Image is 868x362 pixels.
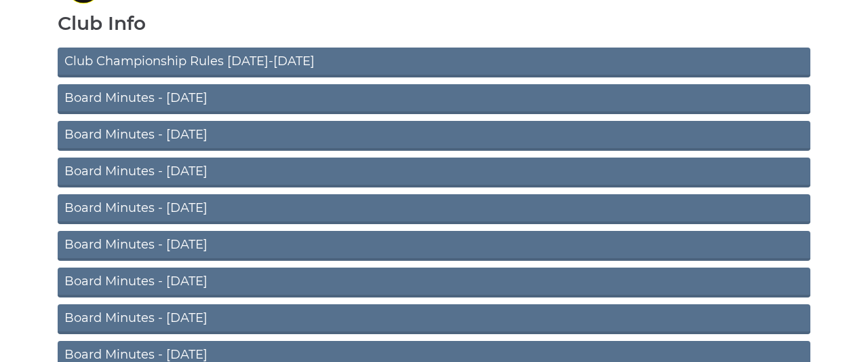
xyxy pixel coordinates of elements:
[58,158,810,187] a: Board Minutes - [DATE]
[58,121,810,151] a: Board Minutes - [DATE]
[58,194,810,224] a: Board Minutes - [DATE]
[58,304,810,334] a: Board Minutes - [DATE]
[58,13,810,34] h1: Club Info
[58,231,810,261] a: Board Minutes - [DATE]
[58,84,810,114] a: Board Minutes - [DATE]
[58,48,810,77] a: Club Championship Rules [DATE]-[DATE]
[58,268,810,297] a: Board Minutes - [DATE]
